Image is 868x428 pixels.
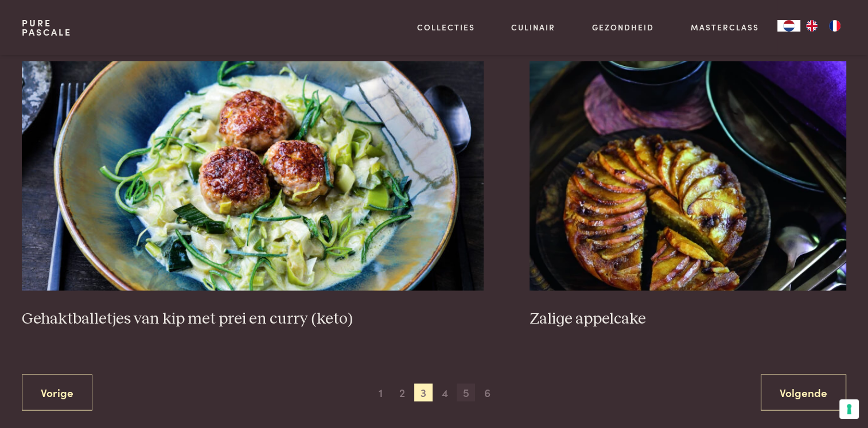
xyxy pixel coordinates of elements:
span: 3 [414,383,433,402]
ul: Language list [800,20,846,32]
aside: Language selected: Nederlands [777,20,846,32]
a: Masterclass [691,21,759,33]
a: Gezondheid [592,21,654,33]
h3: Gehaktballetjes van kip met prei en curry (keto) [22,309,484,329]
div: Language [777,20,800,32]
a: EN [800,20,823,32]
span: 6 [478,383,497,402]
h3: Zalige appelcake [530,309,846,329]
a: Volgende [761,374,846,410]
span: 4 [435,383,454,402]
img: Zalige appelcake [530,61,846,290]
span: 1 [372,383,390,402]
a: Culinair [511,21,555,33]
a: PurePascale [22,18,72,37]
img: Gehaktballetjes van kip met prei en curry (keto) [22,61,484,290]
span: 5 [457,383,475,402]
a: Gehaktballetjes van kip met prei en curry (keto) Gehaktballetjes van kip met prei en curry (keto) [22,61,484,328]
button: Uw voorkeuren voor toestemming voor trackingtechnologieën [839,399,859,419]
a: NL [777,20,800,32]
span: 2 [393,383,411,402]
a: FR [823,20,846,32]
a: Zalige appelcake Zalige appelcake [530,61,846,328]
a: Vorige [22,374,92,410]
a: Collecties [417,21,475,33]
